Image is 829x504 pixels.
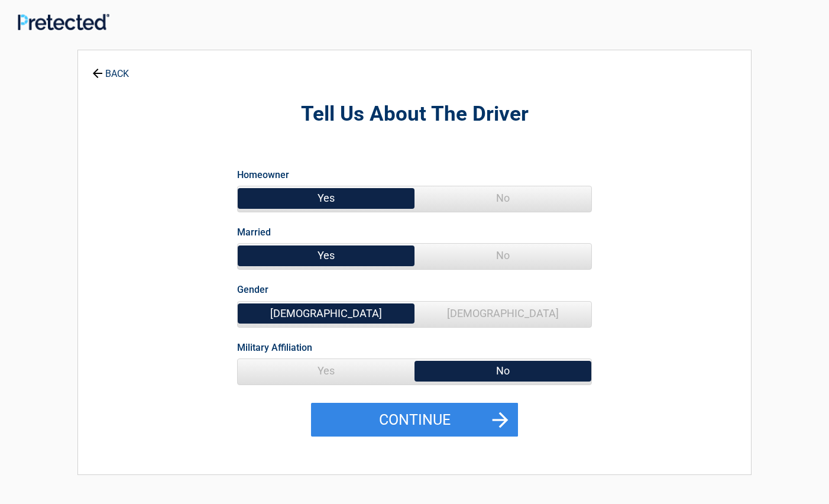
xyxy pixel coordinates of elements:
[311,403,518,437] button: Continue
[414,302,591,325] span: [DEMOGRAPHIC_DATA]
[414,359,591,383] span: No
[414,244,591,267] span: No
[237,167,289,183] label: Homeowner
[18,14,109,30] img: Main Logo
[237,340,312,356] label: Military Affiliation
[238,359,414,383] span: Yes
[414,186,591,210] span: No
[238,302,414,325] span: [DEMOGRAPHIC_DATA]
[238,244,414,267] span: Yes
[237,282,268,298] label: Gender
[143,101,686,128] h2: Tell Us About The Driver
[237,224,271,240] label: Married
[90,58,131,79] a: BACK
[238,186,414,210] span: Yes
